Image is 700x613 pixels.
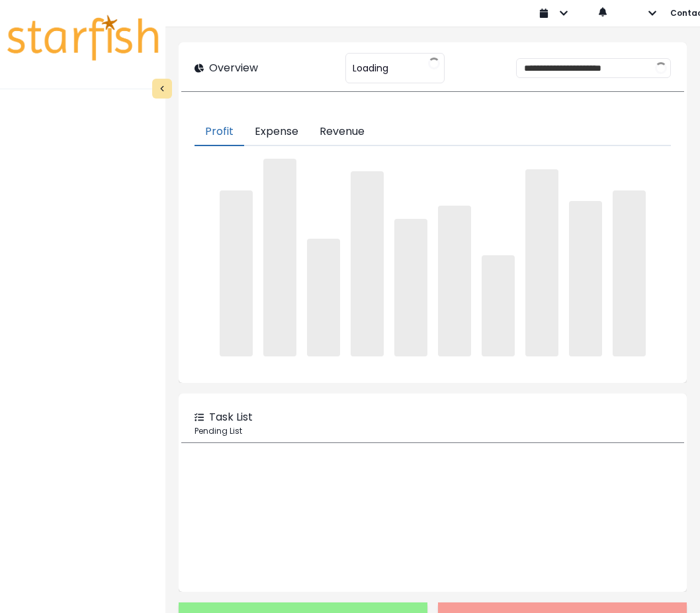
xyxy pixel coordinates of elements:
span: ‌ [438,206,471,356]
span: ‌ [394,219,427,356]
p: Pending List [195,425,671,437]
span: ‌ [307,239,340,356]
span: ‌ [351,171,384,356]
span: ‌ [569,201,602,356]
p: Overview [209,60,258,76]
span: Loading [353,54,388,82]
button: Revenue [309,118,375,146]
button: Expense [244,118,309,146]
span: ‌ [263,159,296,356]
button: Profit [195,118,244,146]
span: ‌ [220,190,253,356]
span: ‌ [482,255,515,356]
span: ‌ [525,169,558,356]
p: Task List [209,409,253,425]
span: ‌ [613,190,646,356]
